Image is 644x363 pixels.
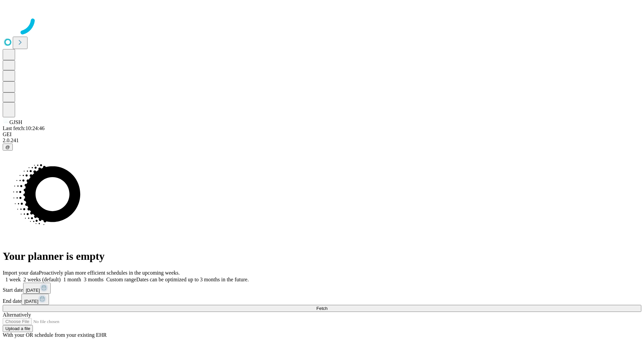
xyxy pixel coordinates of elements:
[3,270,39,276] span: Import your data
[26,288,40,293] span: [DATE]
[39,270,180,276] span: Proactively plan more efficient schedules in the upcoming weeks.
[3,332,107,338] span: With your OR schedule from your existing EHR
[136,277,249,282] span: Dates can be optimized up to 3 months in the future.
[3,312,31,318] span: Alternatively
[3,305,641,312] button: Fetch
[5,145,10,150] span: @
[23,283,51,294] button: [DATE]
[63,277,81,282] span: 1 month
[316,306,327,311] span: Fetch
[21,294,49,305] button: [DATE]
[24,299,38,304] span: [DATE]
[9,119,22,125] span: GJSH
[3,125,45,131] span: Last fetch: 10:24:46
[3,294,641,305] div: End date
[3,137,641,144] div: 2.0.241
[3,325,33,332] button: Upload a file
[3,250,641,263] h1: Your planner is empty
[106,277,136,282] span: Custom range
[84,277,104,282] span: 3 months
[3,283,641,294] div: Start date
[5,277,21,282] span: 1 week
[3,144,13,151] button: @
[3,131,641,137] div: GEI
[23,277,61,282] span: 2 weeks (default)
